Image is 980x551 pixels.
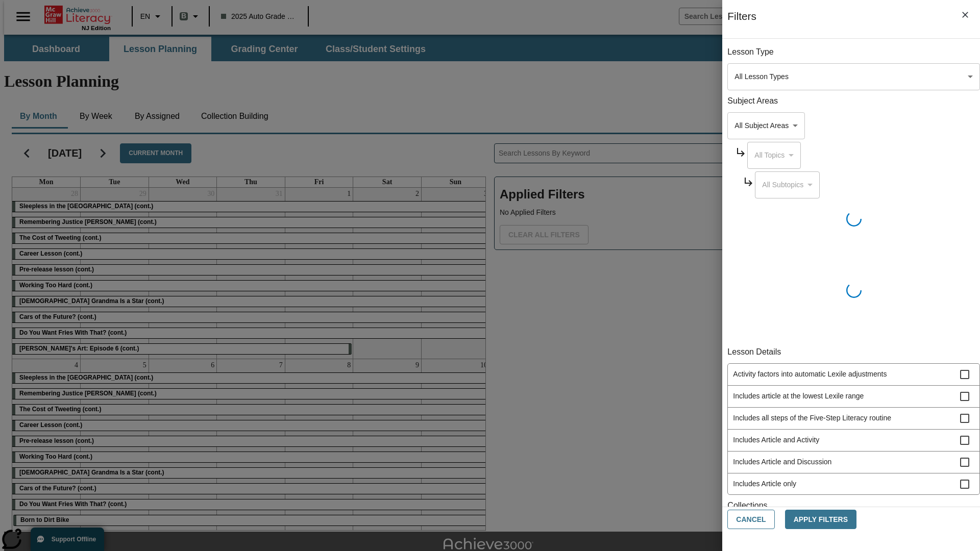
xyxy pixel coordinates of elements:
p: Subject Areas [727,95,980,107]
button: Close Filters side menu [954,4,976,26]
span: Includes Article and Activity [733,435,960,445]
div: Select a Subject Area [727,112,805,139]
button: Apply Filters [785,510,856,530]
div: Includes Article only [728,473,979,495]
button: Cancel [727,510,774,530]
span: Includes Article and Discussion [733,457,960,467]
h1: Filters [727,10,756,38]
p: Collections [727,500,980,512]
span: Includes all steps of the Five-Step Literacy routine [733,413,960,423]
div: Select a lesson type [727,63,980,90]
p: Lesson Details [727,346,980,358]
div: Select a Subject Area [755,171,820,198]
div: Includes Article and Discussion [728,452,979,473]
ul: Lesson Details [727,363,980,495]
span: Includes article at the lowest Lexile range [733,391,960,402]
div: Includes all steps of the Five-Step Literacy routine [728,408,979,430]
span: Activity factors into automatic Lexile adjustments [733,369,960,380]
div: Activity factors into automatic Lexile adjustments [728,364,979,386]
div: Includes Article and Activity [728,430,979,452]
span: Includes Article only [733,479,960,489]
p: Lesson Type [727,46,980,58]
div: Select a Subject Area [747,142,801,169]
div: Includes article at the lowest Lexile range [728,386,979,408]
